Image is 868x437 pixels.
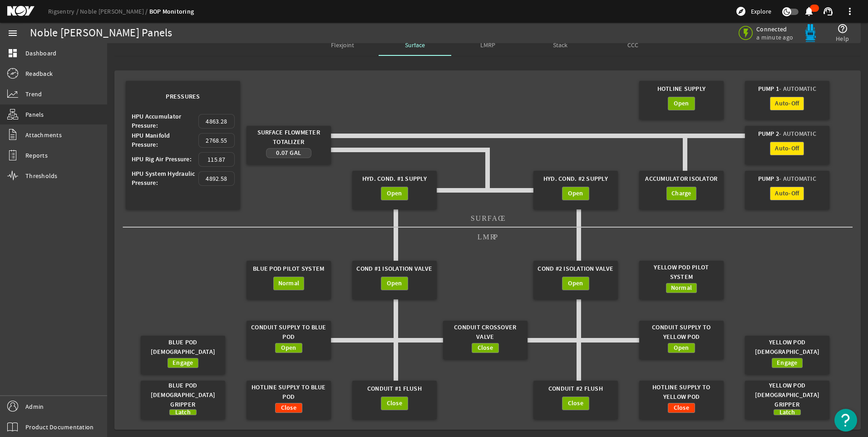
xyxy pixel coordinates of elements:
[30,29,173,38] div: Noble [PERSON_NAME] Panels
[25,422,94,432] span: Product Documentation
[749,336,825,358] div: Yellow Pod [DEMOGRAPHIC_DATA]
[356,171,432,187] div: Hyd. Cond. #1 Supply
[751,7,771,16] span: Explore
[756,25,795,33] span: Connected
[839,0,861,22] button: more_vert
[643,321,719,343] div: Conduit Supply to Yellow Pod
[25,402,44,411] span: Admin
[281,403,296,412] span: Close
[145,336,221,358] div: Blue Pod [DEMOGRAPHIC_DATA]
[674,343,689,353] span: Open
[643,261,719,283] div: Yellow Pod Pilot System
[356,381,432,397] div: Conduit #1 Flush
[674,99,689,108] span: Open
[405,42,425,48] span: Surface
[834,409,857,432] button: Open Resource Center
[7,48,18,59] mat-icon: dashboard
[207,155,226,164] span: 115.87
[749,381,825,409] div: Yellow Pod [DEMOGRAPHIC_DATA] Gripper
[674,403,689,412] span: Close
[627,42,638,48] span: CCC
[25,110,44,119] span: Panels
[149,7,194,16] a: BOP Monitoring
[568,399,583,408] span: Close
[749,81,825,97] div: Pump 1
[251,261,326,277] div: Blue Pod Pilot System
[25,151,48,160] span: Reports
[823,6,833,17] mat-icon: support_agent
[775,99,799,108] span: Auto-Off
[80,7,149,15] a: Noble [PERSON_NAME]
[276,149,288,157] span: 0.07
[206,174,227,183] span: 4892.58
[387,279,402,288] span: Open
[447,321,523,343] div: Conduit Crossover Valve
[643,381,719,403] div: Hotline Supply to Yellow Pod
[777,358,798,367] span: Engage
[478,343,493,353] span: Close
[25,130,62,139] span: Attachments
[732,4,775,19] button: Explore
[132,155,199,164] div: HPU Rig Air Pressure:
[749,171,825,187] div: Pump 3
[779,174,816,184] span: - Automatic
[538,261,613,277] div: Cond #2 Isolation Valve
[132,81,235,112] div: Pressures
[251,321,326,343] div: Conduit Supply to Blue Pod
[480,42,495,48] span: LMRP
[251,381,326,403] div: Hotline Supply to Blue Pod
[538,381,613,397] div: Conduit #2 Flush
[48,7,80,15] a: Rigsentry
[779,84,816,94] span: - Automatic
[25,49,56,58] span: Dashboard
[356,261,432,277] div: Cond #1 Isolation Valve
[804,6,814,17] mat-icon: notifications
[568,279,583,288] span: Open
[643,81,719,97] div: Hotline Supply
[7,28,18,39] mat-icon: menu
[145,381,221,409] div: Blue Pod [DEMOGRAPHIC_DATA] Gripper
[387,399,402,408] span: Close
[132,112,199,130] div: HPU Accumulator Pressure:
[801,24,819,42] img: Bluepod.svg
[671,283,692,293] span: Normal
[553,42,567,48] span: Stack
[775,144,799,153] span: Auto-Off
[25,171,58,180] span: Thresholds
[206,136,227,145] span: 2768.55
[25,89,42,99] span: Trend
[387,189,402,198] span: Open
[132,131,199,149] div: HPU Manifold Pressure:
[749,126,825,142] div: Pump 2
[779,129,816,139] span: - Automatic
[756,33,795,41] span: a minute ago
[290,149,301,157] span: Gal
[132,169,199,188] div: HPU System Hydraulic Pressure:
[837,23,848,34] mat-icon: help_outline
[25,69,53,78] span: Readback
[568,189,583,198] span: Open
[779,408,795,417] span: Latch
[251,126,326,148] div: Surface Flowmeter Totalizer
[175,408,191,417] span: Latch
[836,34,849,43] span: Help
[538,171,613,187] div: Hyd. Cond. #2 Supply
[278,279,300,288] span: Normal
[735,6,746,17] mat-icon: explore
[331,42,354,48] span: Flexjoint
[173,358,193,367] span: Engage
[206,117,227,126] span: 4863.28
[775,189,799,198] span: Auto-Off
[281,343,296,353] span: Open
[671,189,691,198] span: Charge
[643,171,719,187] div: Accumulator Isolator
